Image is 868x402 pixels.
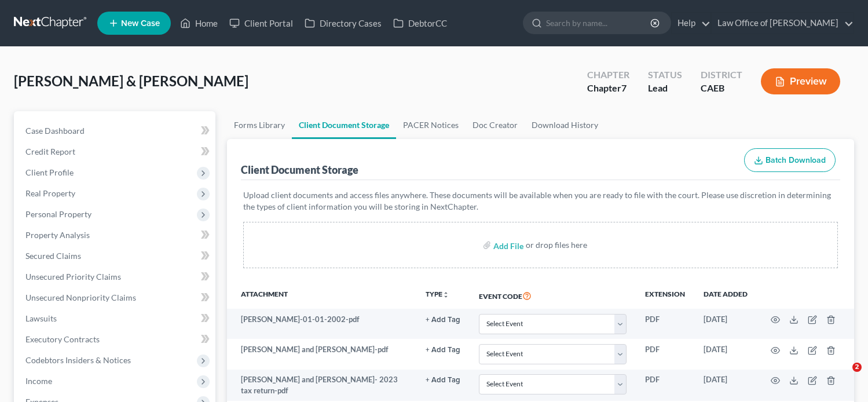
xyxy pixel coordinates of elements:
a: Unsecured Priority Claims [16,266,215,287]
span: Credit Report [25,147,75,156]
a: Directory Cases [299,13,387,34]
td: [DATE] [694,339,757,369]
span: Real Property [25,188,75,198]
a: Unsecured Nonpriority Claims [16,287,215,308]
a: Download History [525,111,605,139]
th: Date added [694,282,757,309]
span: 7 [621,82,627,93]
div: Chapter [587,82,629,95]
button: Batch Download [744,148,836,173]
span: Personal Property [25,209,91,219]
span: Unsecured Priority Claims [25,272,121,282]
th: Event Code [470,282,636,309]
a: + Add Tag [426,344,460,355]
span: Batch Download [766,155,826,165]
div: CAEB [701,82,742,95]
td: PDF [636,370,694,401]
div: Lead [648,82,682,95]
a: Client Document Storage [292,111,396,139]
button: + Add Tag [426,316,460,324]
span: Secured Claims [25,251,81,261]
a: Home [174,13,224,34]
td: [PERSON_NAME]-01-01-2002-pdf [227,309,416,339]
span: Case Dashboard [25,126,85,136]
a: Forms Library [227,111,292,139]
td: [DATE] [694,309,757,339]
button: Preview [761,68,840,94]
th: Attachment [227,282,416,309]
div: Chapter [587,68,629,82]
iframe: Intercom live chat [829,363,856,390]
p: Upload client documents and access files anywhere. These documents will be available when you are... [243,189,838,213]
td: [DATE] [694,370,757,401]
a: Secured Claims [16,246,215,266]
input: Search by name... [546,12,652,34]
a: + Add Tag [426,374,460,385]
button: + Add Tag [426,377,460,384]
div: Client Document Storage [241,163,358,177]
span: Income [25,376,52,386]
span: Executory Contracts [25,334,100,344]
button: + Add Tag [426,346,460,354]
a: Property Analysis [16,225,215,246]
span: Codebtors Insiders & Notices [25,355,131,365]
td: PDF [636,309,694,339]
a: + Add Tag [426,314,460,325]
a: Client Portal [224,13,299,34]
a: Credit Report [16,141,215,162]
span: Client Profile [25,167,74,177]
td: PDF [636,339,694,369]
a: DebtorCC [387,13,453,34]
a: Doc Creator [466,111,525,139]
span: New Case [121,19,160,28]
a: PACER Notices [396,111,466,139]
th: Extension [636,282,694,309]
button: TYPEunfold_more [426,291,449,298]
div: District [701,68,742,82]
span: 2 [852,363,862,372]
div: Status [648,68,682,82]
a: Help [672,13,710,34]
a: Executory Contracts [16,329,215,350]
a: Law Office of [PERSON_NAME] [712,13,854,34]
i: unfold_more [442,291,449,298]
div: or drop files here [526,239,587,251]
span: [PERSON_NAME] & [PERSON_NAME] [14,72,248,89]
span: Lawsuits [25,313,57,323]
span: Property Analysis [25,230,90,240]
a: Lawsuits [16,308,215,329]
td: [PERSON_NAME] and [PERSON_NAME]- 2023 tax return-pdf [227,370,416,401]
a: Case Dashboard [16,120,215,141]
span: Unsecured Nonpriority Claims [25,293,136,302]
td: [PERSON_NAME] and [PERSON_NAME]-pdf [227,339,416,369]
